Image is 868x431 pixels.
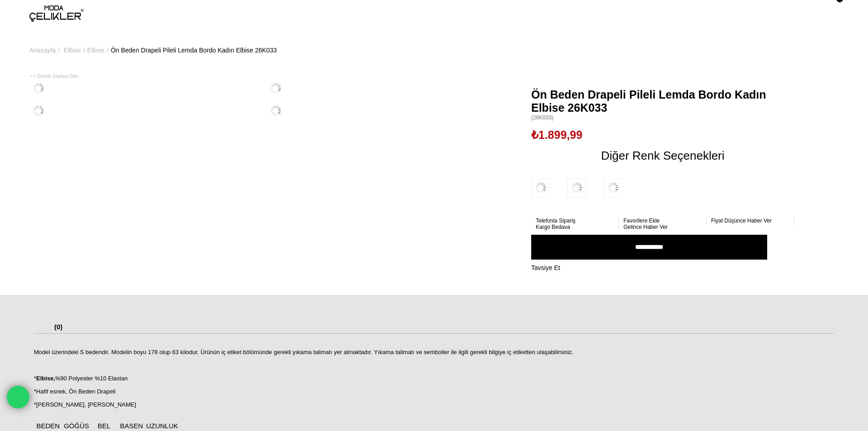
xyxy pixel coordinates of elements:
span: Fiyat Düşünce Haber Ver [711,218,772,224]
span: GÖĞÜS [64,422,89,430]
li: > [87,27,111,73]
a: Elbise [87,27,104,73]
a: Anasayfa [29,27,56,73]
span: UZUNLUK [146,422,178,430]
span: Diğer Renk Seçenekleri [601,148,724,163]
span: BEDEN [36,422,60,430]
span: BASEN [120,422,143,430]
a: (0) [54,323,62,333]
span: Favorilere Ekle [623,218,660,224]
a: Elbise [64,27,81,73]
a: Fiyat Düşünce Haber Ver [711,218,790,224]
img: Ön Beden Drapeli Pileli Lemda Siyah Kadın Elbise 26K033 [604,178,623,197]
span: (26K033) [531,114,794,121]
a: Telefonla Sipariş [536,218,614,224]
p: * %90 Polyester %10 Elastan [34,375,834,382]
span: Gelince Haber Ver [623,224,668,230]
strong: Elbise, [36,375,55,382]
img: Lemda elbise 26K033 [29,102,47,120]
li: > [29,27,62,73]
img: Lemda elbise 26K033 [29,79,47,97]
span: Ön Beden Drapeli Pileli Lemda Bordo Kadın Elbise 26K033 [531,88,794,114]
span: ₺1.899,99 [531,128,582,142]
img: Ön Beden Drapeli Pileli Lemda Kahve Kadın Elbise 26K033 [567,178,586,197]
img: Lemda elbise 26K033 [267,79,285,97]
img: Ön Beden Drapeli Pileli Lemda Bej Kadın Elbise 26K033 [531,178,550,197]
a: Ön Beden Drapeli Pileli Lemda Bordo Kadın Elbise 26K033 [111,27,277,73]
span: Tavsiye Et [531,264,560,271]
span: BEL [98,422,110,430]
img: logo [29,5,84,22]
span: Kargo Bedava [536,224,570,230]
li: > [64,27,87,73]
p: Model üzerindeki S bedendir. Modelin boyu 178 olup 63 kilodur. Ürünün iç etiket bölümünde gerekli... [34,349,834,356]
a: Kargo Bedava [536,224,614,230]
span: (0) [54,323,62,331]
a: Gelince Haber Ver [623,224,702,230]
a: Favorilere Ekle [623,218,702,224]
p: *[PERSON_NAME], [PERSON_NAME] [34,401,834,408]
span: Telefonla Sipariş [536,218,576,224]
p: *Hafif esnek, Ön Beden Drapeli [34,388,834,395]
img: Lemda elbise 26K033 [267,102,285,120]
